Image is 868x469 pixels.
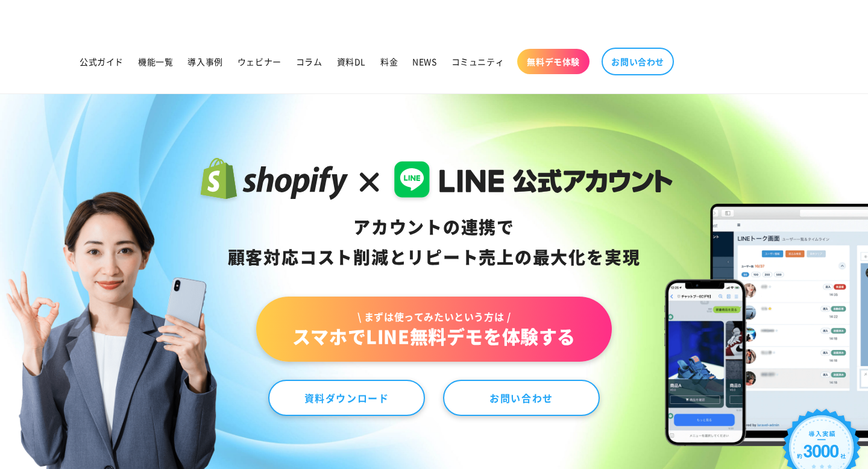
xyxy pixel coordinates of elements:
span: 資料DL [337,56,366,67]
div: アカウントの連携で 顧客対応コスト削減と リピート売上の 最大化を実現 [195,212,673,272]
span: \ まずは使ってみたいという方は / [292,310,576,323]
a: NEWS [405,49,444,74]
a: 料金 [373,49,405,74]
span: 機能一覧 [138,56,173,67]
span: コミュニティ [451,56,505,67]
span: 導入事例 [187,56,222,67]
span: お問い合わせ [611,56,664,67]
a: 資料DL [330,49,373,74]
a: 導入事例 [180,49,230,74]
a: お問い合わせ [602,48,674,75]
span: コラム [296,56,322,67]
span: NEWS [412,56,436,67]
span: 公式ガイド [80,56,124,67]
a: お問い合わせ [443,380,600,416]
span: 無料デモ体験 [527,56,580,67]
a: 機能一覧 [131,49,180,74]
a: コミュニティ [444,49,512,74]
span: ウェビナー [237,56,281,67]
a: \ まずは使ってみたいという方は /スマホでLINE無料デモを体験する [256,297,612,362]
span: 料金 [380,56,398,67]
a: 資料ダウンロード [268,380,425,416]
a: 公式ガイド [72,49,131,74]
a: コラム [289,49,330,74]
a: ウェビナー [230,49,289,74]
a: 無料デモ体験 [517,49,590,74]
